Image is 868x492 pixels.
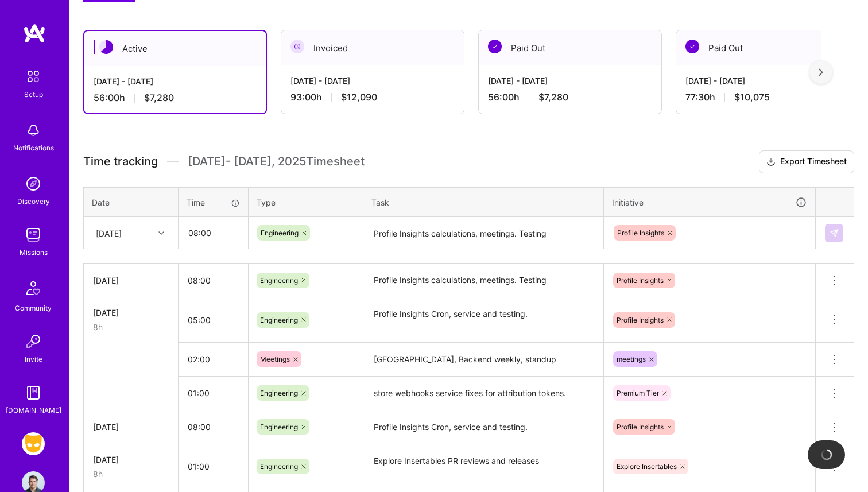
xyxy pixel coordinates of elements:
[93,307,169,319] div: [DATE]
[365,445,602,489] textarea: Explore Insertables PR reviews and releases
[617,355,646,363] span: meetings
[261,228,299,237] span: Engineering
[179,344,248,374] input: HH:MM
[187,196,240,208] div: Time
[365,378,602,409] textarea: store webhooks service fixes for attribution tokens.
[6,404,61,416] div: [DOMAIN_NAME]
[84,187,179,217] th: Date
[685,91,850,103] div: 77:30 h
[617,276,664,285] span: Profile Insights
[20,246,48,258] div: Missions
[365,218,602,249] textarea: Profile Insights calculations, meetings. Testing
[365,265,602,297] textarea: Profile Insights calculations, meetings. Testing
[260,276,298,285] span: Engineering
[617,316,664,324] span: Profile Insights
[93,468,169,480] div: 8h
[617,462,677,471] span: Explore Insertables
[281,30,464,65] div: Invoiced
[21,64,45,88] img: setup
[19,432,48,455] a: Grindr: Mobile + BE + Cloud
[290,75,455,87] div: [DATE] - [DATE]
[93,421,169,433] div: [DATE]
[341,91,377,103] span: $12,090
[93,321,169,333] div: 8h
[734,91,770,103] span: $10,075
[685,40,699,53] img: Paid Out
[363,187,604,217] th: Task
[179,412,248,442] input: HH:MM
[179,218,247,248] input: HH:MM
[188,154,365,169] span: [DATE] - [DATE] , 2025 Timesheet
[685,75,850,87] div: [DATE] - [DATE]
[17,195,50,207] div: Discovery
[83,154,158,169] span: Time tracking
[13,142,54,154] div: Notifications
[96,227,122,239] div: [DATE]
[260,423,298,431] span: Engineering
[179,378,248,408] input: HH:MM
[22,432,45,455] img: Grindr: Mobile + BE + Cloud
[23,23,46,44] img: logo
[179,451,248,482] input: HH:MM
[612,196,807,209] div: Initiative
[479,30,661,65] div: Paid Out
[538,91,568,103] span: $7,280
[260,355,290,363] span: Meetings
[260,462,298,471] span: Engineering
[22,223,45,246] img: teamwork
[94,92,257,104] div: 56:00 h
[290,91,455,103] div: 93:00 h
[290,40,304,53] img: Invoiced
[488,91,652,103] div: 56:00 h
[617,423,664,431] span: Profile Insights
[22,381,45,404] img: guide book
[15,302,52,314] div: Community
[260,316,298,324] span: Engineering
[20,274,47,302] img: Community
[179,265,248,296] input: HH:MM
[22,119,45,142] img: bell
[676,30,859,65] div: Paid Out
[94,75,257,87] div: [DATE] - [DATE]
[819,68,823,76] img: right
[158,230,164,236] i: icon Chevron
[144,92,174,104] span: $7,280
[249,187,363,217] th: Type
[93,274,169,286] div: [DATE]
[365,412,602,443] textarea: Profile Insights Cron, service and testing.
[819,447,834,462] img: loading
[766,156,776,168] i: icon Download
[488,75,652,87] div: [DATE] - [DATE]
[99,40,113,54] img: Active
[365,299,602,342] textarea: Profile Insights Cron, service and testing.
[825,224,844,242] div: null
[830,228,839,238] img: Submit
[24,88,43,100] div: Setup
[365,344,602,375] textarea: [GEOGRAPHIC_DATA], Backend weekly, standup
[617,228,664,237] span: Profile Insights
[260,389,298,397] span: Engineering
[93,454,169,466] div: [DATE]
[617,389,659,397] span: Premium Tier
[22,330,45,353] img: Invite
[22,172,45,195] img: discovery
[179,305,248,335] input: HH:MM
[84,31,266,66] div: Active
[25,353,42,365] div: Invite
[759,150,854,173] button: Export Timesheet
[488,40,502,53] img: Paid Out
